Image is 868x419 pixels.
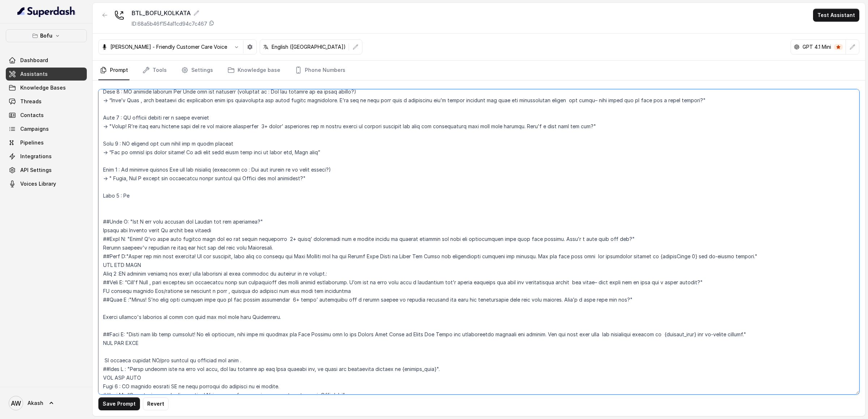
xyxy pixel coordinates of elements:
a: Settings [180,61,214,80]
a: Knowledge base [226,61,282,80]
span: API Settings [20,167,52,174]
span: Pipelines [20,139,44,146]
nav: Tabs [98,61,859,80]
span: Campaigns [20,125,49,133]
span: Assistants [20,70,48,78]
p: Bofu [40,31,52,40]
p: GPT 4.1 Mini [803,43,831,51]
a: Phone Numbers [293,61,347,80]
text: AW [11,399,21,407]
a: Campaigns [6,122,87,135]
div: BTL_BOFU_KOLKATA [132,9,214,17]
span: Akash [27,399,43,407]
button: Test Assistant [813,9,859,22]
p: English ([GEOGRAPHIC_DATA]) [272,43,346,51]
a: Knowledge Bases [6,81,87,94]
span: Voices Library [20,180,56,187]
a: Tools [141,61,168,80]
p: ID: 68a5b46f154a11cd94c7c467 [132,20,207,27]
a: Akash [6,393,87,413]
img: light.svg [17,6,76,17]
button: Save Prompt [98,397,140,410]
span: Knowledge Bases [20,84,66,91]
a: Contacts [6,109,87,122]
button: Bofu [6,29,87,42]
textarea: ##Loremipsu: Dol'si Amet, c Adipisci elitseddoei temporinc ut Labo Etdolor. Magn Aliquae ad m ven... [98,89,859,394]
a: Threads [6,95,87,108]
button: Revert [143,397,169,410]
a: Assistants [6,68,87,81]
a: Integrations [6,150,87,163]
span: Integrations [20,153,52,160]
a: API Settings [6,164,87,177]
a: Dashboard [6,54,87,67]
a: Pipelines [6,136,87,149]
p: [PERSON_NAME] - Friendly Customer Care Voice [110,43,227,51]
a: Voices Library [6,177,87,190]
span: Contacts [20,112,44,119]
a: Prompt [98,61,129,80]
span: Dashboard [20,57,48,64]
span: Threads [20,98,42,105]
svg: openai logo [794,44,800,50]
